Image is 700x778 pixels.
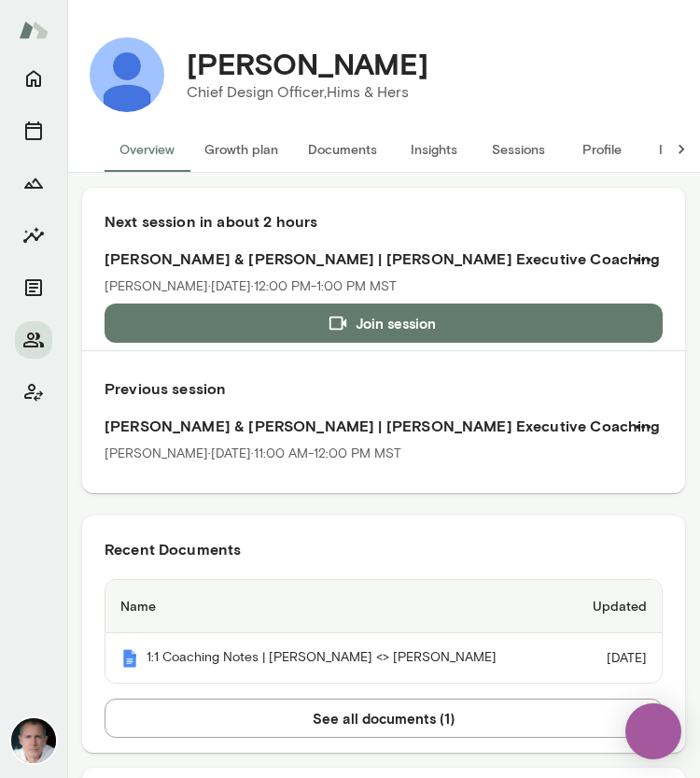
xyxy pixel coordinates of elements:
button: Growth plan [189,127,293,172]
img: Mento [19,12,49,48]
img: Dan Kenger [90,37,164,112]
button: Profile [560,127,644,172]
button: Overview [105,127,189,172]
button: Join session [105,304,663,343]
h6: Recent Documents [105,538,663,560]
td: [DATE] [567,633,662,683]
h6: Next session in about 2 hours [105,210,663,233]
img: Mento [120,649,139,668]
h4: [PERSON_NAME] [187,46,428,81]
button: Client app [15,374,52,411]
th: Name [105,580,567,633]
th: Updated [567,580,662,633]
th: 1:1 Coaching Notes | [PERSON_NAME] <> [PERSON_NAME] [105,633,567,683]
p: [PERSON_NAME] · [DATE] · 12:00 PM-1:00 PM MST [105,277,397,296]
h6: [PERSON_NAME] & [PERSON_NAME] | [PERSON_NAME] Executive Coaching [105,248,663,270]
button: Insights [392,127,476,172]
button: See all documents (1) [105,699,663,738]
button: Sessions [15,112,52,149]
h6: Previous session [105,377,663,400]
p: [PERSON_NAME] · [DATE] · 11:00 AM-12:00 PM MST [105,445,401,463]
button: Growth Plan [15,164,52,202]
button: Sessions [476,127,560,172]
button: Home [15,60,52,97]
button: Members [15,321,52,359]
button: Insights [15,217,52,254]
img: Mike Lane [11,718,56,763]
h6: [PERSON_NAME] & [PERSON_NAME] | [PERSON_NAME] Executive Coaching [105,415,663,437]
button: Documents [15,269,52,306]
p: Chief Design Officer, Hims & Hers [187,81,428,104]
button: Documents [293,127,392,172]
